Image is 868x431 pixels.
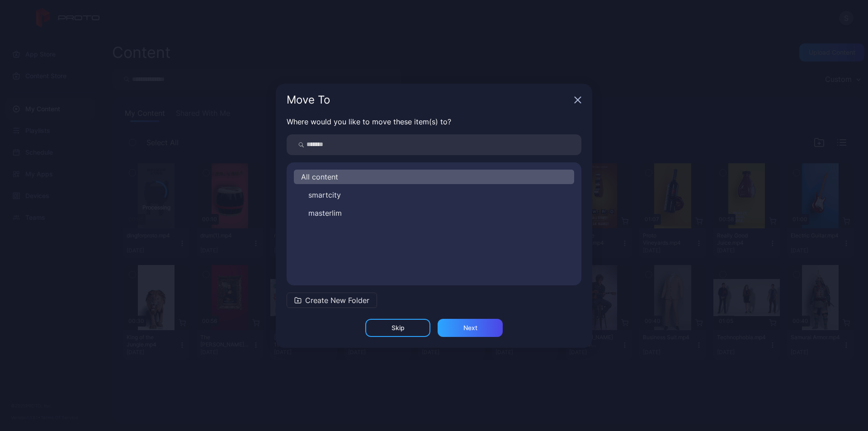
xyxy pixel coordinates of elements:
button: Next [438,319,503,337]
div: Next [463,324,477,332]
div: Move To [287,95,571,105]
span: All content [301,171,338,182]
button: smartcity [294,188,574,202]
span: smartcity [308,189,341,200]
div: Skip [392,324,405,332]
p: Where would you like to move these item(s) to? [287,116,581,127]
button: Create New Folder [287,293,377,308]
button: masterlim [294,206,574,220]
span: Create New Folder [305,295,369,306]
button: Skip [365,319,430,337]
span: masterlim [308,208,342,218]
